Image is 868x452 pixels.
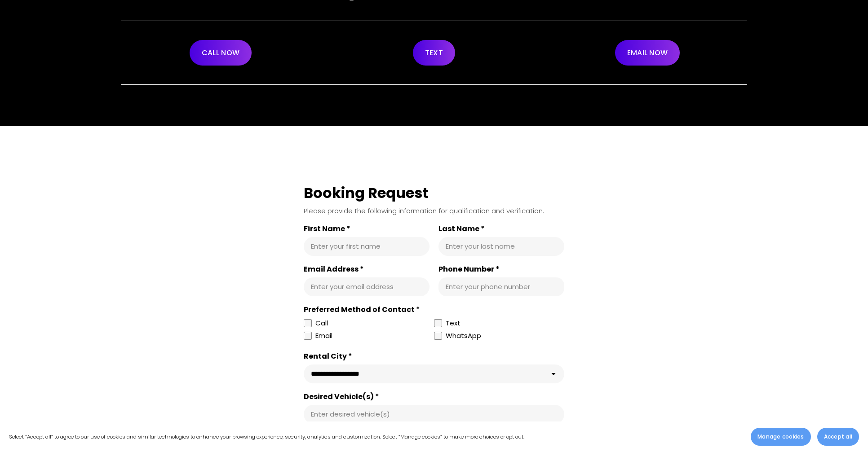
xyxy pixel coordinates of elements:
[446,318,461,329] div: Text
[304,392,564,401] label: Desired Vehicle(s) *
[824,433,852,441] span: Accept all
[751,428,810,446] button: Manage cookies
[9,432,524,441] p: Select “Accept all” to agree to our use of cookies and similar technologies to enhance your brows...
[315,330,332,341] div: Email
[438,224,564,233] label: Last Name *
[311,282,422,291] input: Email Address *
[304,206,564,215] div: Please provide the following information for qualification and verification.
[446,242,557,251] input: Last Name *
[757,433,804,441] span: Manage cookies
[304,364,564,383] select: Rental City *
[304,305,564,314] div: Preferred Method of Contact *
[446,330,481,343] div: WhatsApp
[413,40,455,66] a: TEXT
[311,242,422,251] input: First Name *
[615,40,680,66] a: EMAIL NOW
[304,224,430,233] label: First Name *
[304,184,564,202] div: Booking Request
[190,40,252,66] a: CALL NOW
[817,428,859,446] button: Accept all
[311,410,557,419] input: Desired Vehicle(s) *
[304,352,564,361] div: Rental City *
[304,265,430,274] label: Email Address *
[315,318,328,329] div: Call
[438,265,564,274] label: Phone Number *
